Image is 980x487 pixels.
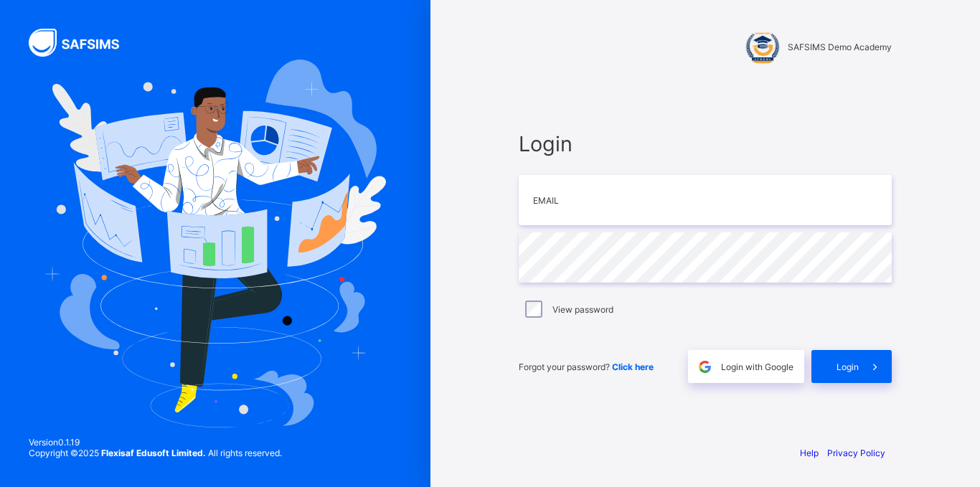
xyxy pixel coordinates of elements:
[837,361,859,372] span: Login
[29,448,282,458] span: Copyright © 2025 All rights reserved.
[29,29,136,57] img: SAFSIMS Logo
[519,131,892,156] span: Login
[29,437,282,448] span: Version 0.1.19
[101,448,206,458] strong: Flexisaf Edusoft Limited.
[827,448,885,458] a: Privacy Policy
[721,361,793,372] span: Login with Google
[697,359,713,375] img: google.396cfc9801f0270233282035f929180a.svg
[612,361,654,372] a: Click here
[519,361,654,372] span: Forgot your password?
[800,448,819,458] a: Help
[44,60,386,427] img: Hero Image
[788,42,892,52] span: SAFSIMS Demo Academy
[552,304,613,315] label: View password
